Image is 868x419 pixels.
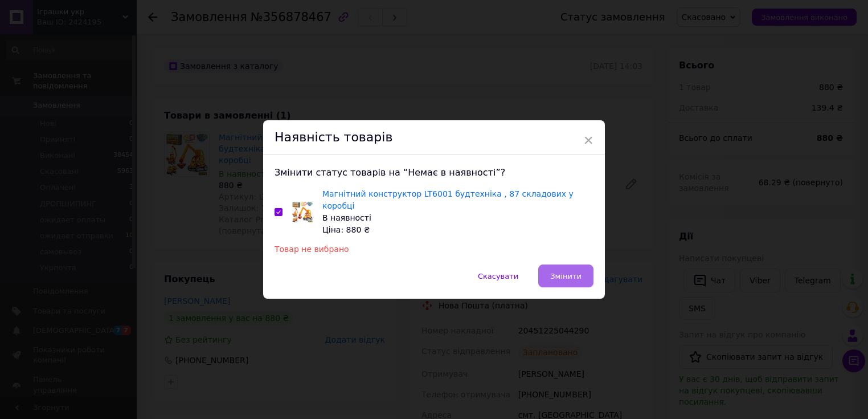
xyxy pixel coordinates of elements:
div: В наявності [322,212,593,224]
span: Скасувати [478,272,518,280]
button: Скасувати [466,265,530,287]
span: × [583,131,593,150]
div: Наявність товарів [263,120,605,155]
a: Магнітний конструктор LT6001 будтехніка , 87 складових у коробці [322,189,574,210]
span: Змінити [550,272,582,280]
p: Товар не вибрано [275,245,593,253]
div: Ціна: 880 ₴ [322,224,593,236]
div: Змінити статус товарів на “Немає в наявності”? [275,166,593,179]
button: Змінити [538,265,593,287]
